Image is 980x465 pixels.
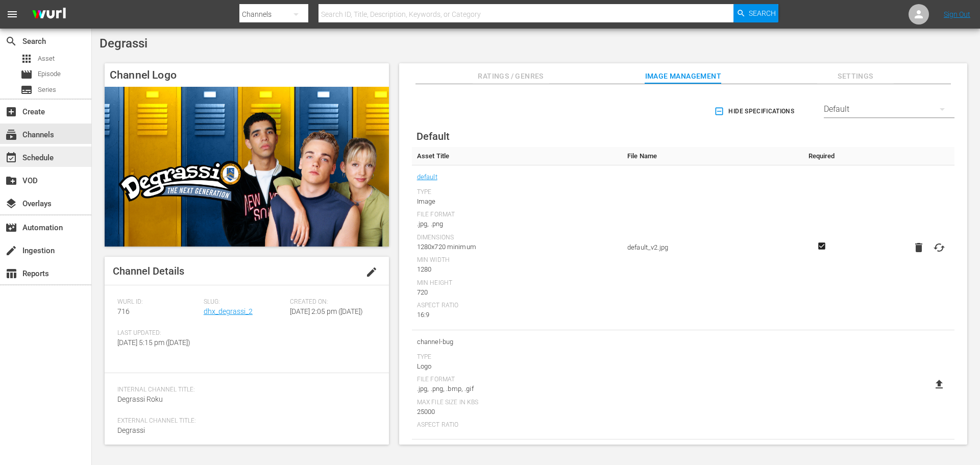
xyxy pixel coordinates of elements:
[417,376,617,384] div: File Format
[105,87,389,247] img: Degrassi
[105,63,389,87] h4: Channel Logo
[117,386,371,394] span: Internal Channel Title:
[5,175,17,187] span: VOD
[944,10,970,18] a: Sign Out
[20,68,33,81] span: Episode
[20,84,33,96] span: Series
[117,298,199,306] span: Wurl ID:
[5,267,17,280] span: Reports
[117,329,199,337] span: Last Updated:
[412,147,622,165] th: Asset Title
[290,307,363,315] span: [DATE] 2:05 pm ([DATE])
[417,421,617,429] div: Aspect Ratio
[824,95,954,124] div: Default
[38,69,61,79] span: Episode
[417,310,617,320] div: 16:9
[38,54,55,64] span: Asset
[417,384,617,394] div: .jpg, .png, .bmp, .gif
[6,8,18,20] span: menu
[20,53,33,65] span: Asset
[417,242,617,252] div: 1280x720 minimum
[113,265,184,277] span: Channel Details
[817,70,894,83] span: Settings
[117,426,145,434] span: Degrassi
[5,35,17,47] span: Search
[204,307,253,315] a: dhx_degrassi_2
[417,219,617,229] div: .jpg, .png
[816,241,828,251] svg: Required
[622,165,799,330] td: default_v2.jpg
[712,97,798,126] button: Hide Specifications
[417,399,617,407] div: Max File Size In Kbs
[417,353,617,361] div: Type
[417,407,617,417] div: 25000
[204,298,285,306] span: Slug:
[417,256,617,264] div: Min Width
[417,302,617,310] div: Aspect Ratio
[5,198,17,210] span: Overlays
[716,106,794,117] span: Hide Specifications
[5,244,17,257] span: Ingestion
[417,287,617,298] div: 720
[799,147,844,165] th: Required
[5,129,17,141] span: Channels
[359,260,384,284] button: edit
[645,70,721,83] span: Image Management
[417,335,617,349] span: channel-bug
[417,197,617,207] div: Image
[733,4,778,22] button: Search
[117,395,163,403] span: Degrassi Roku
[365,266,378,278] span: edit
[749,4,776,22] span: Search
[38,85,56,95] span: Series
[100,36,148,51] span: Degrassi
[417,170,437,184] a: default
[622,147,799,165] th: File Name
[417,211,617,219] div: File Format
[417,234,617,242] div: Dimensions
[290,298,371,306] span: Created On:
[417,188,617,197] div: Type
[24,3,73,27] img: ans4CAIJ8jUAAAAAAAAAAAAAAAAAAAAAAAAgQb4GAAAAAAAAAAAAAAAAAAAAAAAAJMjXAAAAAAAAAAAAAAAAAAAAAAAAgAT5G...
[417,264,617,275] div: 1280
[417,279,617,287] div: Min Height
[117,307,130,315] span: 716
[417,361,617,372] div: Logo
[5,222,17,234] span: Automation
[417,445,617,458] span: Bits Tile
[473,70,549,83] span: Ratings / Genres
[5,152,17,164] span: Schedule
[5,106,17,118] span: Create
[416,130,450,142] span: Default
[117,338,190,347] span: [DATE] 5:15 pm ([DATE])
[117,417,371,425] span: External Channel Title:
